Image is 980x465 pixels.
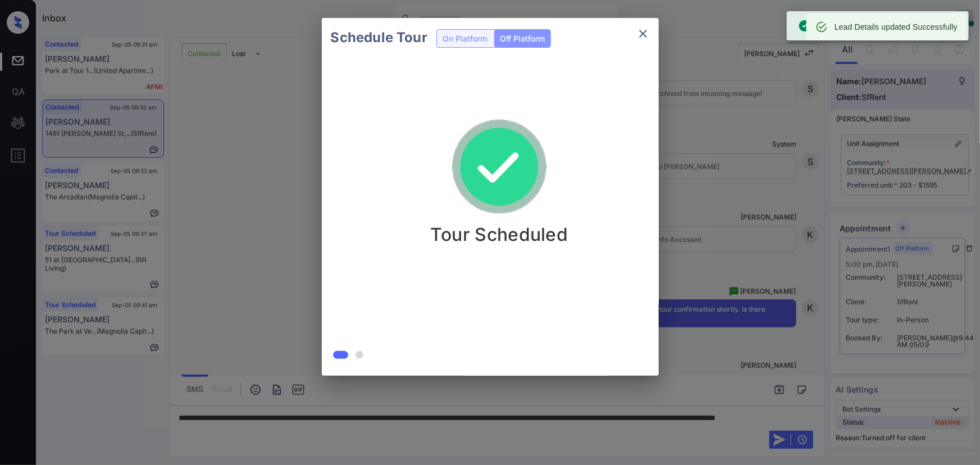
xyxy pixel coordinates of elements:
[430,224,568,245] p: Tour Scheduled
[322,18,436,57] h2: Schedule Tour
[798,15,949,37] div: Off-Platform Tour scheduled successfully
[632,22,654,45] button: close
[835,17,958,37] div: Lead Details updated Successfully
[443,111,555,224] img: success.888e7dccd4847a8d9502.gif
